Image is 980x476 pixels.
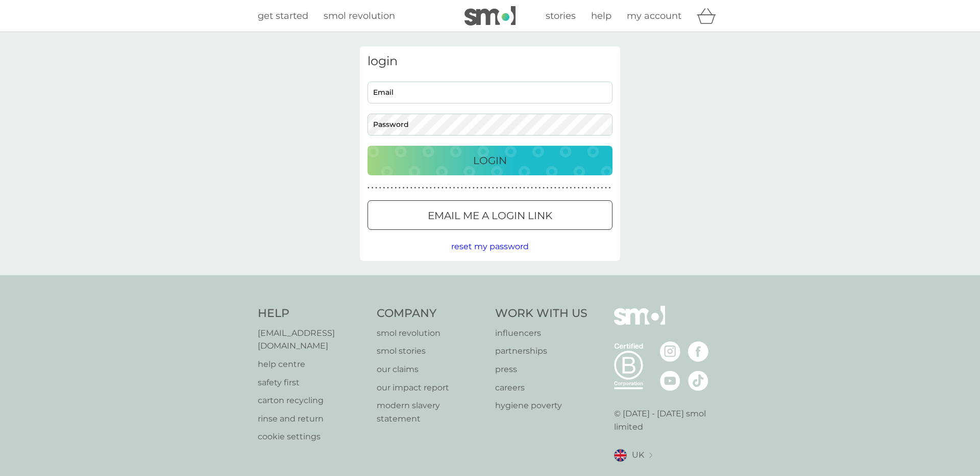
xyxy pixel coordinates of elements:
[477,186,479,191] p: ●
[697,6,722,26] div: basket
[591,10,611,21] span: help
[383,186,385,191] p: ●
[632,448,644,462] span: UK
[562,186,564,191] p: ●
[367,186,370,191] p: ●
[451,240,529,253] button: reset my password
[372,186,374,191] p: ●
[258,327,366,353] a: [EMAIL_ADDRESS][DOMAIN_NAME]
[516,186,518,191] p: ●
[484,186,486,191] p: ●
[554,186,556,191] p: ●
[258,9,308,23] a: get started
[495,381,587,394] a: careers
[324,10,395,21] span: smol revolution
[387,186,389,191] p: ●
[430,186,432,191] p: ●
[379,186,381,191] p: ●
[258,358,366,371] a: help centre
[414,186,416,191] p: ●
[578,186,580,191] p: ●
[492,186,494,191] p: ●
[495,327,587,340] p: influencers
[442,186,444,191] p: ●
[473,152,507,169] p: Login
[377,363,485,376] a: our claims
[614,449,627,462] img: UK flag
[495,363,587,376] a: press
[593,186,595,191] p: ●
[367,200,612,230] button: Email me a login link
[649,453,652,458] img: select a new location
[527,186,529,191] p: ●
[451,242,529,251] span: reset my password
[453,186,455,191] p: ●
[403,186,405,191] p: ●
[367,146,612,175] button: Login
[495,399,587,412] a: hygiene poverty
[547,186,549,191] p: ●
[377,327,485,340] a: smol revolution
[511,186,513,191] p: ●
[508,186,510,191] p: ●
[500,186,502,191] p: ●
[627,9,681,23] a: my account
[480,186,482,191] p: ●
[523,186,525,191] p: ●
[614,407,723,433] p: © [DATE] - [DATE] smol limited
[496,186,498,191] p: ●
[377,306,485,322] h4: Company
[539,186,541,191] p: ●
[437,186,439,191] p: ●
[519,186,521,191] p: ●
[590,186,592,191] p: ●
[367,54,612,69] h3: login
[258,394,366,407] a: carton recycling
[377,399,485,425] a: modern slavery statement
[488,186,490,191] p: ●
[465,186,467,191] p: ●
[258,306,366,322] h4: Help
[597,186,599,191] p: ●
[258,376,366,389] a: safety first
[574,186,576,191] p: ●
[531,186,533,191] p: ●
[449,186,451,191] p: ●
[426,186,428,191] p: ●
[688,341,708,362] img: visit the smol Facebook page
[605,186,607,191] p: ●
[688,371,708,391] img: visit the smol Tiktok page
[473,186,475,191] p: ●
[258,412,366,426] p: rinse and return
[464,6,516,25] img: smol
[434,186,436,191] p: ●
[391,186,393,191] p: ●
[614,306,665,340] img: smol
[495,345,587,358] p: partnerships
[585,186,587,191] p: ●
[399,186,401,191] p: ●
[535,186,537,191] p: ●
[546,10,576,21] span: stories
[591,9,611,23] a: help
[627,10,681,21] span: my account
[446,186,448,191] p: ●
[457,186,459,191] p: ●
[377,381,485,394] a: our impact report
[428,207,552,224] p: Email me a login link
[601,186,603,191] p: ●
[377,345,485,358] a: smol stories
[258,430,366,443] a: cookie settings
[495,306,587,322] h4: Work With Us
[258,10,308,21] span: get started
